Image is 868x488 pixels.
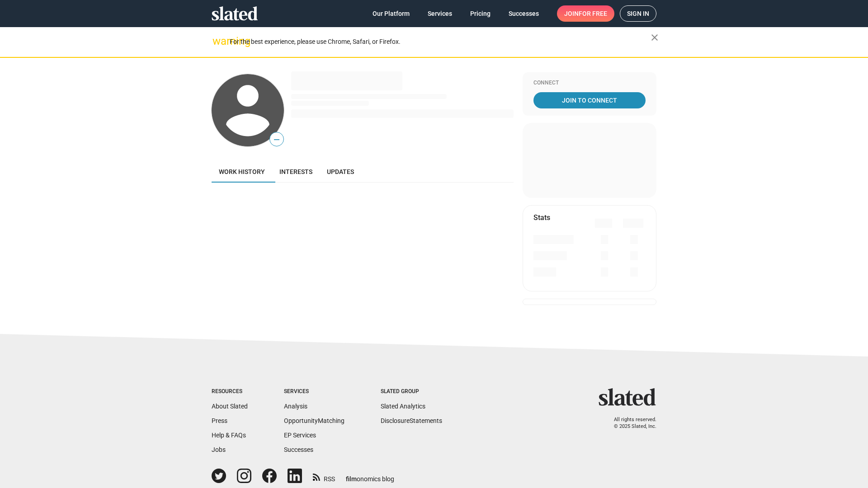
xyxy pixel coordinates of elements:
a: Join To Connect [533,92,646,108]
span: Services [428,5,452,22]
div: Connect [533,80,646,87]
a: filmonomics blog [346,468,394,483]
a: Jobs [212,446,226,453]
a: Our Platform [365,5,417,22]
a: RSS [313,469,335,483]
mat-icon: warning [212,36,223,47]
a: Help & FAQs [212,432,246,439]
a: DisclosureStatements [381,417,442,424]
div: For the best experience, please use Chrome, Safari, or Firefox. [230,36,651,48]
p: All rights reserved. © 2025 Slated, Inc. [604,417,656,430]
span: Pricing [470,5,491,22]
mat-card-title: Stats [533,213,550,222]
a: Slated Analytics [381,403,425,410]
a: Successes [501,5,546,22]
span: Our Platform [373,5,410,22]
span: Updates [327,168,354,175]
a: Services [420,5,459,22]
span: Work history [219,168,265,175]
a: Sign in [620,5,656,22]
span: for free [579,5,607,22]
a: Pricing [463,5,498,22]
a: Work history [212,161,272,183]
span: film [346,475,357,483]
a: Analysis [284,403,307,410]
a: Press [212,417,227,424]
a: OpportunityMatching [284,417,344,424]
div: Slated Group [381,388,442,395]
span: — [270,134,283,145]
span: Join [564,5,607,22]
span: Join To Connect [535,92,644,108]
a: Joinfor free [557,5,614,22]
a: Successes [284,446,313,453]
a: Updates [320,161,361,183]
div: Resources [212,388,248,395]
span: Successes [509,5,539,22]
mat-icon: close [649,32,660,43]
div: Services [284,388,344,395]
a: EP Services [284,432,316,439]
a: About Slated [212,403,248,410]
a: Interests [272,161,320,183]
span: Sign in [627,6,649,21]
span: Interests [279,168,312,175]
